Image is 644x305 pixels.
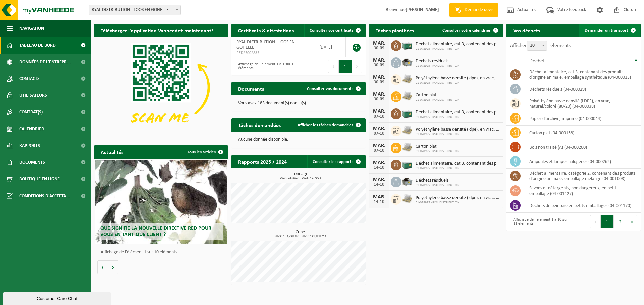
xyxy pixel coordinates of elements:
span: 2024: 26,801 t - 2025: 42,792 t [235,176,366,180]
td: Savons et détergents, non dangereux, en petit emballage (04-001127) [524,183,641,198]
div: MAR. [372,126,386,131]
span: Carton plat [416,144,459,149]
img: LP-PA-00000-WDN-11 [401,193,413,204]
div: Affichage de l'élément 1 à 10 sur 11 éléments [510,214,570,229]
div: MAR. [372,92,386,97]
h2: Documents [231,82,271,95]
span: Déchet alimentaire, cat 3, contenant des produits d'origine animale, emballage s... [416,161,500,166]
span: RYAL DISTRIBUTION - LOOS EN GOHELLE [89,5,181,15]
div: 30-09 [372,80,386,85]
span: 10 [527,41,547,51]
button: Next [352,60,362,73]
span: Contrat(s) [19,104,43,121]
td: déchets résiduels (04-000029) [524,82,641,96]
span: Consulter votre calendrier [442,28,491,33]
div: MAR. [372,160,386,165]
a: Consulter les rapports [307,155,365,168]
h2: Rapports 2025 / 2024 [231,155,293,168]
div: MAR. [372,75,386,80]
div: 07-10 [372,131,386,136]
h2: Certificats & attestations [231,24,301,37]
button: 1 [601,215,614,228]
button: Vorige [97,260,108,274]
span: Données de l'entrepr... [19,54,71,70]
span: Déchet alimentaire, cat 3, contenant des produits d'origine animale, emballage s... [416,110,500,115]
a: Tous les articles [182,145,227,159]
p: Aucune donnée disponible. [238,137,359,142]
h2: Vos déchets [506,24,547,37]
img: LP-PA-00000-WDN-11 [401,125,413,136]
a: Demander un transport [579,24,640,37]
img: WB-5000-GAL-GY-01 [401,56,413,68]
button: 2 [614,215,627,228]
label: Afficher éléments [510,43,571,48]
span: Calendrier [19,121,44,137]
p: Vous avez 183 document(s) non lu(s). [238,101,359,106]
h3: Tonnage [235,172,366,180]
span: Documents [19,154,45,171]
h2: Actualités [94,145,130,158]
div: MAR. [372,177,386,182]
td: papier d'archive, imprimé (04-000044) [524,111,641,126]
span: 10 [527,41,547,50]
span: Demande devis [463,7,495,13]
span: Contacts [19,70,40,87]
span: Déchets résiduels [416,59,459,64]
button: 1 [339,60,352,73]
h3: Cube [235,230,366,238]
a: Que signifie la nouvelle directive RED pour vous en tant que client ? [95,160,227,244]
div: 14-10 [372,200,386,204]
span: Consulter vos certificats [310,28,353,33]
button: Previous [328,60,339,73]
div: 07-10 [372,114,386,119]
td: déchet alimentaire, catégorie 2, contenant des produits d'origine animale, emballage mélangé (04-... [524,169,641,183]
span: 01-078925 - RYAL DISTRIBUTION [416,98,459,102]
img: PB-LB-0680-HPE-GN-01 [401,39,413,51]
div: MAR. [372,41,386,46]
span: Afficher les tâches demandées [298,123,353,127]
div: Affichage de l'élément 1 à 1 sur 1 éléments [235,59,295,74]
td: polyéthylène basse densité (LDPE), en vrac, naturel/coloré (80/20) (04-000038) [524,96,641,111]
span: Navigation [19,20,44,37]
a: Demande devis [449,3,498,17]
span: RYAL DISTRIBUTION - LOOS EN GOHELLE [89,5,180,15]
div: MAR. [372,109,386,114]
span: Déchet alimentaire, cat 3, contenant des produits d'origine animale, emballage s... [416,42,500,47]
div: MAR. [372,58,386,63]
div: 07-10 [372,148,386,153]
span: Polyéthylène basse densité (ldpe), en vrac, naturel/coloré (80/20) [416,76,500,81]
span: 01-078925 - RYAL DISTRIBUTION [416,47,500,51]
div: 30-09 [372,97,386,102]
span: Demander un transport [585,28,628,33]
span: Rapports [19,137,40,154]
span: Carton plat [416,93,459,98]
h2: Téléchargez l'application Vanheede+ maintenant! [94,24,220,37]
strong: [PERSON_NAME] [406,7,439,12]
div: 30-09 [372,46,386,51]
td: [DATE] [314,37,346,57]
img: PB-LB-0680-HPE-GN-01 [401,159,413,170]
span: 01-078925 - RYAL DISTRIBUTION [416,64,459,68]
p: Affichage de l'élément 1 sur 10 éléments [101,250,225,255]
div: MAR. [372,143,386,148]
div: 14-10 [372,165,386,170]
span: Tableau de bord [19,37,56,54]
span: Utilisateurs [19,87,47,104]
div: MAR. [372,194,386,200]
span: Déchet [529,58,545,64]
span: 01-078925 - RYAL DISTRIBUTION [416,201,500,205]
span: RED25002835 [236,50,309,56]
td: carton plat (04-000158) [524,126,641,140]
button: Next [627,215,637,228]
a: Consulter vos documents [302,82,365,95]
span: Déchets résiduels [416,178,459,183]
a: Consulter votre calendrier [437,24,502,37]
td: déchet alimentaire, cat 3, contenant des produits d'origine animale, emballage synthétique (04-00... [524,67,641,82]
button: Volgende [108,260,118,274]
img: WB-5000-GAL-GY-01 [401,176,413,187]
span: 01-078925 - RYAL DISTRIBUTION [416,149,459,153]
button: Previous [590,215,601,228]
div: 14-10 [372,182,386,187]
img: LP-PA-00000-WDN-11 [401,73,413,85]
